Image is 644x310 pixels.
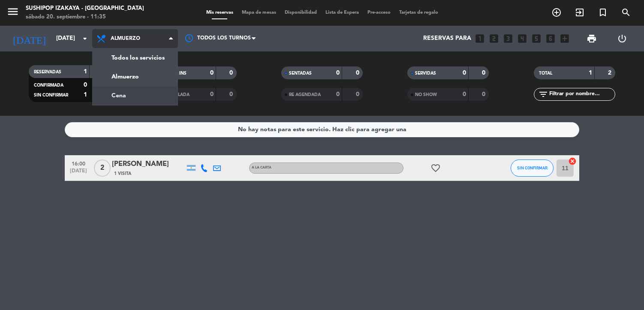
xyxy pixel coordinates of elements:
strong: 0 [482,70,487,76]
strong: 0 [229,70,235,76]
strong: 0 [229,91,235,97]
span: 16:00 [68,158,89,168]
span: Mapa de mesas [238,10,280,15]
span: 1 Visita [114,170,131,177]
i: turned_in_not [598,7,608,18]
strong: 0 [210,91,214,97]
span: SIN CONFIRMAR [34,93,68,97]
span: CANCELADA [163,93,190,97]
i: filter_list [538,89,548,99]
span: CONFIRMADA [34,83,63,87]
i: power_settings_new [617,33,627,44]
strong: 0 [463,91,466,97]
strong: 0 [356,91,361,97]
span: print [587,33,597,44]
input: Filtrar por nombre... [548,90,615,99]
span: Pre-acceso [363,10,395,15]
i: favorite_border [430,163,441,173]
i: menu [6,5,19,18]
i: add_box [559,33,570,44]
button: SIN CONFIRMAR [511,160,554,177]
strong: 0 [84,82,87,88]
strong: 0 [356,70,361,76]
strong: 2 [608,70,613,76]
a: Almuerzo [93,67,178,86]
i: looks_6 [545,33,556,44]
strong: 1 [84,69,87,75]
div: sábado 20. septiembre - 11:35 [26,13,144,21]
i: looks_one [474,33,485,44]
i: looks_3 [503,33,514,44]
span: SERVIDAS [415,71,436,75]
span: RESERVADAS [34,70,61,74]
a: Cena [93,86,178,105]
strong: 0 [336,91,340,97]
span: Disponibilidad [280,10,321,15]
i: looks_two [488,33,500,44]
div: No hay notas para este servicio. Haz clic para agregar una [238,125,406,135]
span: SIN CONFIRMAR [517,166,548,170]
span: SENTADAS [289,71,312,75]
span: Almuerzo [111,36,140,42]
span: Tarjetas de regalo [395,10,442,15]
span: Reservas para [423,35,471,42]
i: looks_5 [531,33,542,44]
span: NO SHOW [415,93,437,97]
i: [DATE] [6,29,52,48]
i: cancel [568,157,577,166]
strong: 0 [210,70,214,76]
span: RE AGENDADA [289,93,321,97]
button: menu [6,5,19,21]
i: add_circle_outline [551,7,562,18]
span: Lista de Espera [321,10,363,15]
strong: 1 [84,92,87,98]
div: LOG OUT [607,26,638,51]
i: arrow_drop_down [80,33,90,44]
span: 2 [94,160,111,177]
strong: 1 [589,70,592,76]
div: [PERSON_NAME] [112,159,185,170]
a: Todos los servicios [93,48,178,67]
strong: 0 [463,70,466,76]
i: looks_4 [517,33,528,44]
strong: 0 [482,91,487,97]
i: search [621,7,631,18]
div: Sushipop Izakaya - [GEOGRAPHIC_DATA] [26,4,144,13]
span: TOTAL [539,71,552,75]
span: Mis reservas [202,10,238,15]
span: A LA CARTA [252,166,271,169]
span: [DATE] [68,168,89,178]
strong: 0 [336,70,340,76]
i: exit_to_app [575,7,585,18]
